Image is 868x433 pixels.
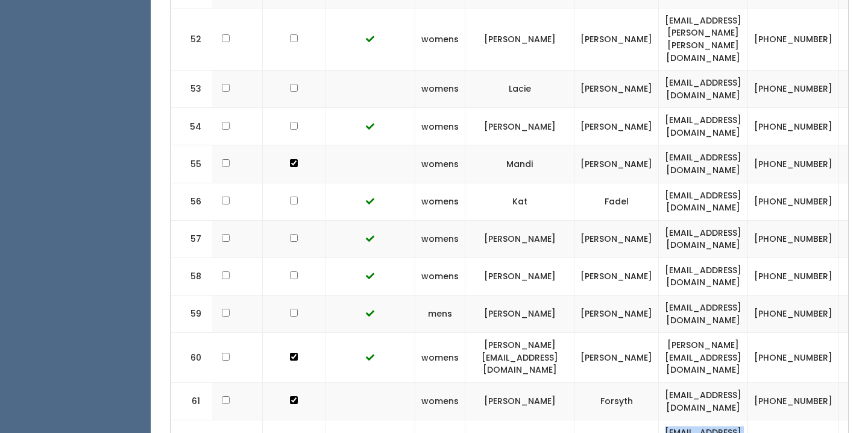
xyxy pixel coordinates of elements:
td: [PHONE_NUMBER] [748,108,839,145]
td: womens [415,8,465,70]
td: [PERSON_NAME] [465,8,574,70]
td: [EMAIL_ADDRESS][DOMAIN_NAME] [659,258,748,295]
td: [EMAIL_ADDRESS][DOMAIN_NAME] [659,220,748,258]
td: 55 [171,145,213,183]
td: [EMAIL_ADDRESS][DOMAIN_NAME] [659,145,748,183]
td: [PERSON_NAME][EMAIL_ADDRESS][DOMAIN_NAME] [465,333,574,383]
td: [EMAIL_ADDRESS][PERSON_NAME][PERSON_NAME][DOMAIN_NAME] [659,8,748,70]
td: womens [415,108,465,145]
td: womens [415,71,465,108]
td: womens [415,382,465,420]
td: womens [415,220,465,258]
td: womens [415,258,465,295]
td: 61 [171,382,213,420]
td: [PERSON_NAME] [574,108,659,145]
td: [PERSON_NAME] [574,145,659,183]
td: [PERSON_NAME] [465,258,574,295]
td: [PERSON_NAME] [574,71,659,108]
td: mens [415,296,465,333]
td: [EMAIL_ADDRESS][DOMAIN_NAME] [659,296,748,333]
td: womens [415,145,465,183]
td: [PERSON_NAME] [574,8,659,70]
td: Forsyth [574,382,659,420]
td: [PERSON_NAME] [465,382,574,420]
td: Mandi [465,145,574,183]
td: Lacie [465,71,574,108]
td: [PHONE_NUMBER] [748,145,839,183]
td: [EMAIL_ADDRESS][DOMAIN_NAME] [659,108,748,145]
td: [PHONE_NUMBER] [748,296,839,333]
td: [PERSON_NAME] [465,108,574,145]
td: [PHONE_NUMBER] [748,71,839,108]
td: 56 [171,183,213,220]
td: [EMAIL_ADDRESS][DOMAIN_NAME] [659,183,748,220]
td: [PHONE_NUMBER] [748,333,839,383]
td: [PHONE_NUMBER] [748,183,839,220]
td: [PERSON_NAME] [574,333,659,383]
td: [EMAIL_ADDRESS][DOMAIN_NAME] [659,71,748,108]
td: [PERSON_NAME] [574,220,659,258]
td: 60 [171,333,213,383]
td: womens [415,183,465,220]
td: [PERSON_NAME] [465,220,574,258]
td: 53 [171,71,213,108]
td: [PHONE_NUMBER] [748,8,839,70]
td: [PERSON_NAME][EMAIL_ADDRESS][DOMAIN_NAME] [659,333,748,383]
td: 54 [171,108,213,145]
td: [PERSON_NAME] [574,296,659,333]
td: Kat [465,183,574,220]
td: Fadel [574,183,659,220]
td: womens [415,333,465,383]
td: [PHONE_NUMBER] [748,382,839,420]
td: [PERSON_NAME] [465,296,574,333]
td: [PHONE_NUMBER] [748,220,839,258]
td: 52 [171,8,213,70]
td: 58 [171,258,213,295]
td: [PERSON_NAME] [574,258,659,295]
td: [PHONE_NUMBER] [748,258,839,295]
td: 59 [171,296,213,333]
td: [EMAIL_ADDRESS][DOMAIN_NAME] [659,382,748,420]
td: 57 [171,220,213,258]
